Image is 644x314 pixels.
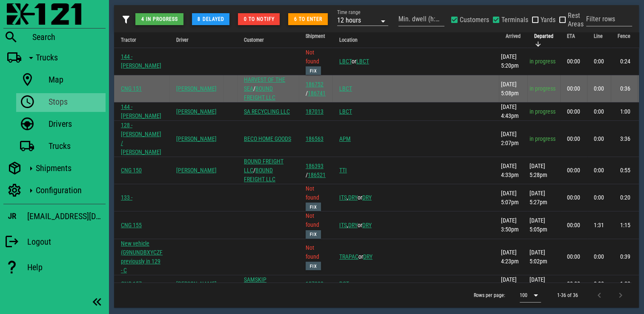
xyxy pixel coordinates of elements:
button: 6 to enter [288,13,328,25]
span: [DATE] 5:08pm [501,81,519,97]
th: ETA: Not sorted. Activate to sort ascending. [560,32,587,48]
label: Customers [460,16,489,24]
span: [DATE] 5:27pm [530,190,547,206]
div: Configuration [36,185,102,195]
button: Fix [306,262,321,270]
span: Not found [306,185,321,210]
a: LBCT [356,58,369,65]
a: [PERSON_NAME] [176,108,217,115]
a: 186563 [306,135,323,142]
span: Arrived [506,33,521,39]
th: Customer: Not sorted. Activate to sort ascending. [237,32,299,48]
span: [DATE] 4:47pm [530,276,547,292]
span: 6 to enter [294,16,323,22]
span: 00:00 [567,253,580,260]
th: Shipment: Not sorted. Activate to sort ascending. [299,32,332,48]
button: Fix [306,66,321,75]
td: 1:00 [611,103,637,121]
td: 0:00 [587,275,611,294]
div: Help [27,262,106,272]
span: Location [339,37,358,43]
button: Fix [306,203,321,211]
a: BOUND FREIGHT LLC [244,167,275,183]
span: or [348,194,362,201]
th: Tractor: Not sorted. Activate to sort ascending. [114,32,169,48]
span: or [339,253,363,260]
a: Map [16,71,106,90]
span: , [339,222,348,228]
button: 4 in progress [135,13,183,25]
div: Trucks [36,52,102,63]
th: Line: Not sorted. Activate to sort ascending. [587,32,611,48]
a: ITS [339,222,347,228]
a: 144 - [PERSON_NAME] [121,53,161,69]
div: 1-36 of 36 [557,291,578,299]
td: 0:36 [611,75,637,103]
a: LBCT [339,85,352,92]
a: ITS [339,194,347,201]
span: Fix [309,264,317,268]
div: [EMAIL_ADDRESS][DOMAIN_NAME] [27,209,106,223]
span: or [339,58,356,65]
button: 8 delayed [192,13,230,25]
span: [DATE] 3:14pm [501,276,519,292]
div: Shipments [36,163,102,173]
a: DRY [348,194,358,201]
span: [DATE] 5:05pm [530,217,547,233]
th: Arrived: Not sorted. Activate to sort ascending. [499,32,527,48]
a: BOUND FREIGHT LLC [244,85,275,101]
img: 87f0f0e.png [7,3,81,25]
span: 00:00 [567,108,580,115]
a: DRY [362,222,372,228]
a: Trucks [16,137,106,156]
a: BOUND FREIGHT LLC [244,158,283,174]
div: Rows per page: [474,283,541,308]
th: Departed: Sorted descending. Activate to sort ascending. [527,32,560,48]
a: [PERSON_NAME] [176,280,217,287]
span: ETA [567,33,575,39]
span: Fence [618,33,630,39]
td: 0:00 [587,75,611,103]
span: / [244,85,275,101]
a: CNG 150 [121,167,142,174]
a: 187013 [306,108,323,115]
span: 00:00 [567,135,580,142]
div: 100 [520,291,527,299]
span: in progress [530,108,555,115]
a: HARVEST OF THE SEA [244,76,285,92]
a: SAMSKIP LOGISTICS [244,276,269,292]
th: Driver: Not sorted. Activate to sort ascending. [169,32,223,48]
div: Drivers [49,119,102,129]
a: CNG 155 [121,222,142,228]
a: DRY [348,222,358,228]
span: Fix [309,69,317,73]
a: APM [339,135,351,142]
span: Not found [306,212,321,237]
span: 00:00 [567,222,580,228]
div: Map [49,74,102,85]
input: Filter DISPLAYED ROWS by tractor. Use 🔍️ in sidebar for global search [586,12,632,26]
label: Rest Areas [568,11,584,29]
span: 8 delayed [197,16,224,22]
span: / [244,167,275,183]
span: [DATE] 5:20pm [501,53,519,69]
td: 0:00 [587,103,611,121]
a: 186752 [306,81,323,88]
a: 187008 [306,280,323,287]
td: 0:00 [587,121,611,157]
span: Line [594,33,603,39]
span: in progress [530,135,555,142]
div: Trucks [49,141,102,151]
span: [DATE] 4:33pm [501,163,519,178]
span: [DATE] 5:02pm [530,249,547,265]
td: 0:00 [587,48,611,75]
a: 128 - [PERSON_NAME] / [PERSON_NAME] [121,122,161,155]
span: Tractor [121,37,136,43]
span: [DATE] 4:23pm [501,249,519,265]
span: 00:00 [567,280,580,287]
div: Search [32,32,106,42]
span: or [348,222,362,228]
button: Fix [306,230,321,239]
a: 186393 [306,163,323,169]
td: 0:39 [611,239,637,275]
